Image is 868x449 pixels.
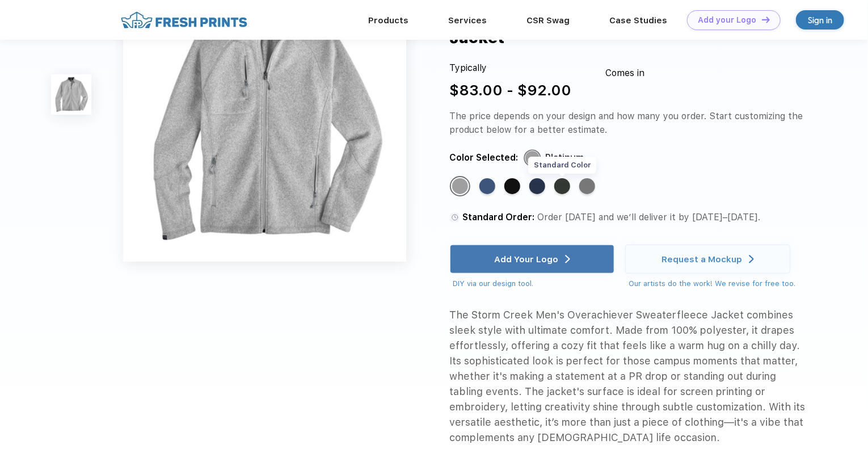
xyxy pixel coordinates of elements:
div: Add Your Logo [494,254,558,265]
div: Color Selected: [450,151,519,165]
div: Our artists do the work! We revise for free too. [629,278,795,289]
div: Stone Gray with Cinder [579,178,595,194]
img: fo%20logo%202.webp [117,10,251,30]
div: The Storm Creek Men's Overachiever Sweaterfleece Jacket combines sleek style with ultimate comfor... [450,307,806,445]
div: Sign in [808,14,832,27]
a: Services [448,15,487,26]
span: Standard Order: [463,212,535,223]
div: Comes in [606,61,645,86]
div: Stone Gray [504,178,520,194]
div: Add your Logo [698,15,756,25]
a: Sign in [796,10,844,30]
div: Platinum [452,178,468,194]
div: Cinder [554,178,570,194]
img: white arrow [749,255,754,263]
div: The price depends on your design and how many you order. Start customizing the product below for ... [450,110,806,137]
div: $83.00 - $92.00 [450,79,572,101]
a: CSR Swag [526,15,570,26]
div: Platinum [546,151,584,165]
span: Order [DATE] and we’ll deliver it by [DATE]–[DATE]. [538,212,761,223]
img: white arrow [565,255,570,263]
img: standard order [450,212,460,223]
img: func=resize&h=100 [51,74,91,114]
div: Request a Mockup [661,254,742,265]
div: Typically [450,61,572,75]
a: Products [368,15,408,26]
div: DIY via our design tool. [453,278,615,289]
img: DT [762,16,770,23]
div: Cadet Blue [479,178,495,194]
div: Navy [529,178,545,194]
